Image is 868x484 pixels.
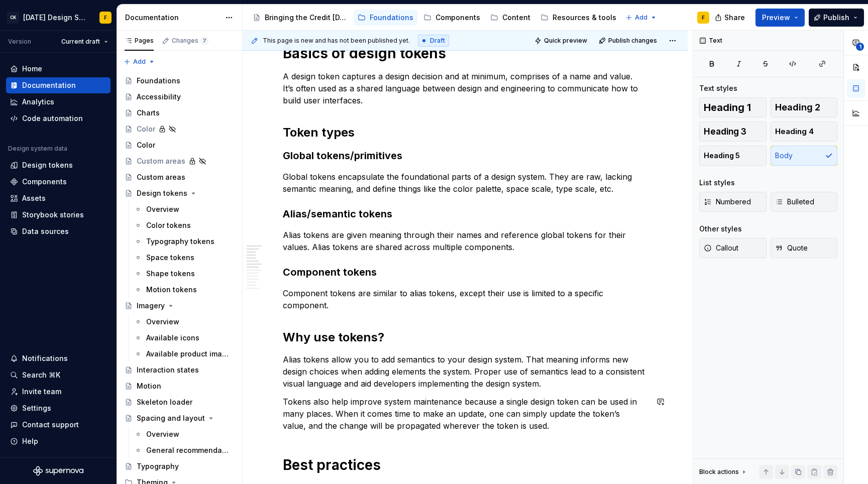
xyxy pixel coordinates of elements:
[22,353,68,364] div: Notifications
[8,145,67,153] div: Design system data
[22,226,69,236] div: Data sources
[121,137,238,153] a: Color
[283,329,647,345] h2: Why use tokens?
[710,9,751,27] button: Share
[6,417,111,433] button: Contact support
[121,394,238,410] a: Skeleton loader
[121,73,238,89] a: Foundations
[121,55,158,69] button: Add
[430,37,445,45] span: Draft
[146,285,197,295] div: Motion tokens
[23,13,87,23] div: [DATE] Design System
[22,97,54,107] div: Analytics
[7,12,19,24] div: CK
[137,156,185,166] div: Custom areas
[544,37,587,45] span: Quick preview
[146,429,179,439] div: Overview
[502,13,530,23] div: Content
[6,77,111,93] a: Documentation
[146,317,179,327] div: Overview
[22,160,73,170] div: Design tokens
[121,185,238,201] a: Design tokens
[137,413,205,423] div: Spacing and layout
[436,13,480,23] div: Components
[130,282,238,298] a: Motion tokens
[121,362,238,378] a: Interaction states
[130,314,238,330] a: Overview
[146,236,214,247] div: Typography tokens
[121,169,238,185] a: Custom areas
[354,10,417,26] a: Foundations
[699,97,767,117] button: Heading 1
[283,207,647,221] h3: Alias/semantic tokens
[249,10,352,26] a: Bringing the Credit [DATE] brand to life across products
[33,466,83,476] svg: Supernova Logo
[125,13,220,23] div: Documentation
[699,192,767,212] button: Numbered
[130,201,238,217] a: Overview
[146,349,229,359] div: Available product imagery
[263,37,410,45] span: This page is new and has not been published yet.
[137,172,185,182] div: Custom areas
[6,110,111,127] a: Code automation
[775,197,814,207] span: Bulleted
[531,34,592,48] button: Quick preview
[699,146,767,166] button: Heading 5
[137,301,165,311] div: Imagery
[6,350,111,367] button: Notifications
[137,140,155,150] div: Color
[553,13,616,23] div: Resources & tools
[699,122,767,142] button: Heading 3
[283,44,647,62] h1: Basics of design tokens
[22,370,60,380] div: Search ⌘K
[699,468,739,476] div: Block actions
[755,9,805,27] button: Preview
[699,178,735,188] div: List styles
[146,204,179,214] div: Overview
[125,37,154,45] div: Pages
[536,10,620,26] a: Resources & tools
[130,346,238,362] a: Available product imagery
[775,243,808,253] span: Quote
[704,243,738,253] span: Callout
[283,70,647,106] p: A design token captures a design decision and at minimum, comprises of a name and value. It’s oft...
[22,177,67,187] div: Components
[6,174,111,190] a: Components
[419,10,484,26] a: Components
[704,102,751,112] span: Heading 1
[699,83,737,93] div: Text styles
[22,387,61,397] div: Invite team
[22,193,46,203] div: Assets
[856,43,864,51] span: 1
[771,192,838,212] button: Bulleted
[137,108,160,118] div: Charts
[283,456,647,474] h1: Best practices
[22,436,38,446] div: Help
[137,461,179,471] div: Typography
[6,223,111,239] a: Data sources
[622,11,660,25] button: Add
[22,80,76,90] div: Documentation
[130,330,238,346] a: Available icons
[137,92,181,102] div: Accessibility
[6,157,111,173] a: Design tokens
[6,61,111,77] a: Home
[172,37,208,45] div: Changes
[249,8,620,28] div: Page tree
[137,381,161,391] div: Motion
[137,76,180,86] div: Foundations
[486,10,534,26] a: Content
[133,58,146,66] span: Add
[608,37,657,45] span: Publish changes
[121,458,238,474] a: Typography
[6,433,111,449] button: Help
[775,127,814,137] span: Heading 4
[762,13,790,23] span: Preview
[702,14,705,22] div: F
[6,400,111,416] a: Settings
[130,442,238,458] a: General recommendations
[370,13,413,23] div: Foundations
[121,378,238,394] a: Motion
[283,396,647,432] p: Tokens also help improve system maintenance because a single design token can be used in many pla...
